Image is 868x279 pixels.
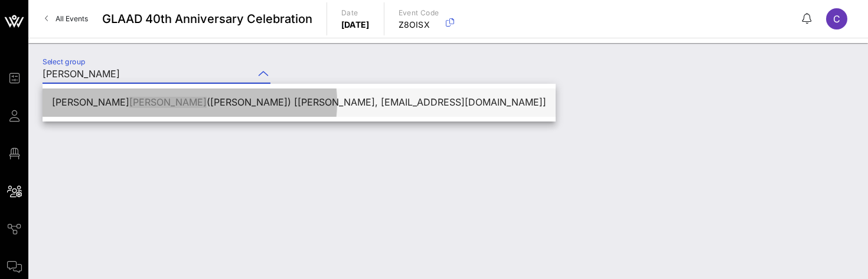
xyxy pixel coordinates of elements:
[52,97,546,108] div: [PERSON_NAME] ([PERSON_NAME]) [[PERSON_NAME], [EMAIL_ADDRESS][DOMAIN_NAME]]
[399,19,439,31] p: Z8OISX
[38,9,95,28] a: All Events
[129,96,207,108] span: [PERSON_NAME]
[56,14,88,23] span: All Events
[833,13,840,25] span: C
[341,19,370,31] p: [DATE]
[102,10,312,28] span: GLAAD 40th Anniversary Celebration
[341,7,370,19] p: Date
[826,8,847,29] div: C
[43,57,85,66] label: Select group
[399,7,439,19] p: Event Code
